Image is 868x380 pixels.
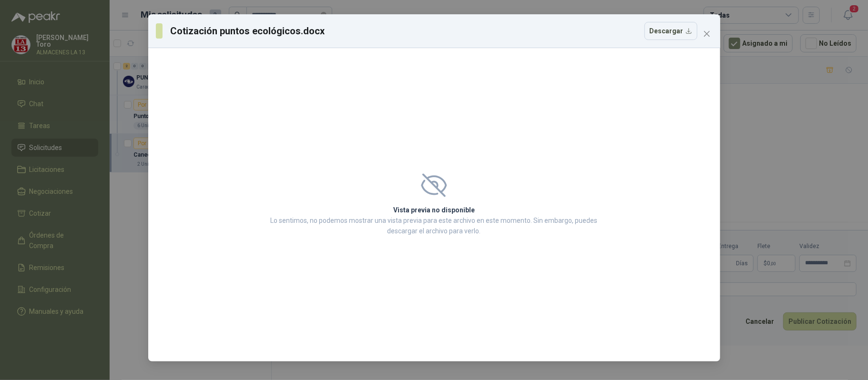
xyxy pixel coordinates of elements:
h2: Vista previa no disponible [268,205,601,215]
button: Close [699,26,715,41]
span: close [703,30,711,38]
h3: Cotización puntos ecológicos.docx [170,24,325,38]
p: Lo sentimos, no podemos mostrar una vista previa para este archivo en este momento. Sin embargo, ... [268,215,601,236]
button: Descargar [644,22,697,40]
